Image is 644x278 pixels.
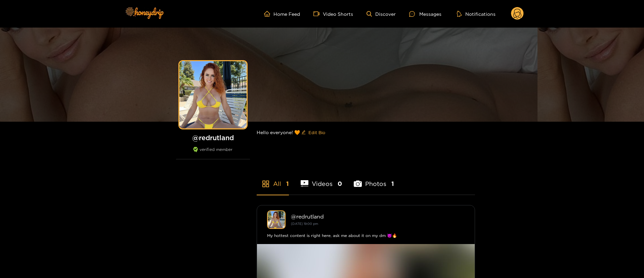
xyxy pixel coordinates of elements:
[257,122,475,143] div: Hello everyone! 🧡
[455,10,498,17] button: Notifications
[313,11,353,17] a: Video Shorts
[409,10,441,18] div: Messages
[301,164,342,195] li: Videos
[313,11,323,17] span: video-camera
[176,133,250,142] h1: @ redrutland
[300,127,327,138] button: editEdit Bio
[291,213,465,220] div: @ redrutland
[176,147,250,159] div: verified member
[264,11,273,17] span: home
[291,222,318,226] small: [DATE] 19:00 pm
[286,180,289,188] span: 1
[301,130,306,135] span: edit
[262,180,270,188] span: appstore
[264,11,300,17] a: Home Feed
[354,164,394,195] li: Photos
[391,180,394,188] span: 1
[367,11,396,17] a: Discover
[338,180,342,188] span: 0
[308,129,325,136] span: Edit Bio
[267,232,465,239] div: My hottest content is right here, ask me about it on my dm 😈🔥
[257,164,289,195] li: All
[267,210,286,229] img: redrutland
